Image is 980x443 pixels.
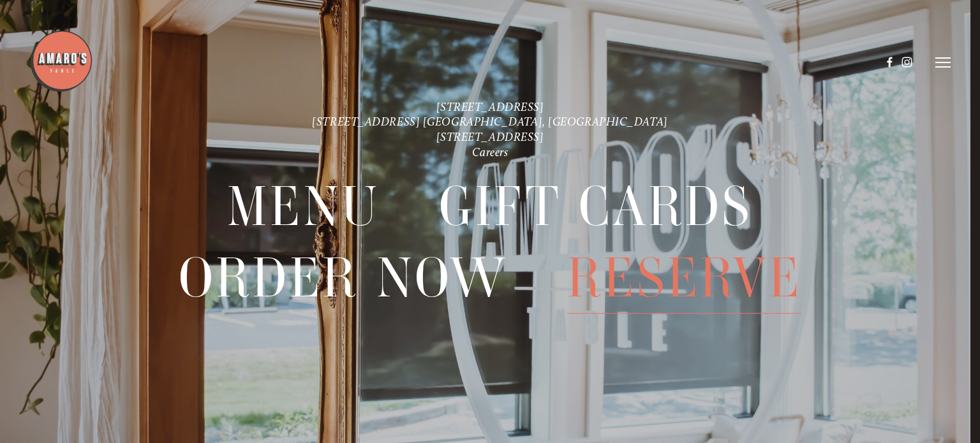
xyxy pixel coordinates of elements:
[439,171,753,242] a: Gift Cards
[29,29,93,93] img: Amaro's Table
[227,171,380,242] a: Menu
[567,242,801,313] a: Reserve
[436,130,544,144] a: [STREET_ADDRESS]
[312,115,667,129] a: [STREET_ADDRESS] [GEOGRAPHIC_DATA], [GEOGRAPHIC_DATA]
[472,145,509,159] a: Careers
[179,242,509,313] a: Order Now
